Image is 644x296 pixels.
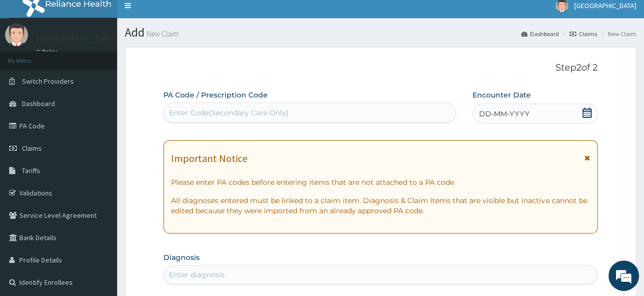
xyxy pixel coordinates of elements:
[169,270,225,280] div: Enter diagnosis
[163,252,200,262] label: Diagnosis
[22,99,55,108] span: Dashboard
[19,51,41,76] img: d_794563401_company_1708531726252_794563401
[125,26,636,39] h1: Add
[22,166,40,175] span: Tariffs
[521,29,559,38] a: Dashboard
[171,195,590,216] p: All diagnoses entered must be linked to a claim item. Diagnosis & Claim Items that are visible bu...
[36,48,60,55] a: Online
[171,177,590,187] p: Please enter PA codes before entering items that are not attached to a PA code
[53,57,171,70] div: Chat with us now
[167,5,191,29] div: Minimize live chat window
[171,153,247,164] h1: Important Notice
[574,1,636,10] span: [GEOGRAPHIC_DATA]
[36,34,120,43] p: [GEOGRAPHIC_DATA]
[59,85,141,188] span: We're online!
[163,90,268,100] label: PA Code / Prescription Code
[479,109,529,119] span: DD-MM-YYYY
[570,29,597,38] a: Claims
[163,62,598,74] p: Step 2 of 2
[22,77,74,86] span: Switch Providers
[5,23,28,46] img: User Image
[145,30,179,38] small: New Claim
[472,90,531,100] label: Encounter Date
[598,29,636,38] li: New Claim
[22,144,42,153] span: Claims
[5,192,194,228] textarea: Type your message and hit 'Enter'
[169,108,289,118] div: Enter Code(Secondary Care Only)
